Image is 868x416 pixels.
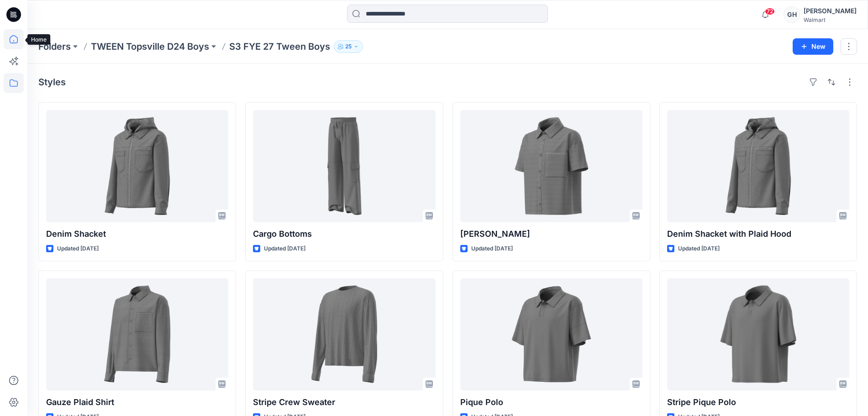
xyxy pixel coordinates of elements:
[804,16,857,23] div: Walmart
[46,278,228,390] a: Gauze Plaid Shirt
[667,110,849,222] a: Denim Shacket with Plaid Hood
[460,110,642,222] a: Denim Shirt
[471,244,513,254] p: Updated [DATE]
[46,396,228,409] p: Gauze Plaid Shirt
[765,8,775,15] span: 72
[460,228,642,240] p: [PERSON_NAME]
[46,110,228,222] a: Denim Shacket
[460,278,642,390] a: Pique Polo
[804,5,857,16] div: [PERSON_NAME]
[334,40,363,53] button: 25
[345,42,352,52] p: 25
[460,396,642,409] p: Pique Polo
[91,40,209,53] a: TWEEN Topsville D24 Boys
[253,110,435,222] a: Cargo Bottoms
[229,40,330,53] p: S3 FYE 27 Tween Boys
[667,396,849,409] p: Stripe Pique Polo
[253,228,435,240] p: Cargo Bottoms
[678,244,720,254] p: Updated [DATE]
[253,278,435,390] a: Stripe Crew Sweater
[46,228,228,240] p: Denim Shacket
[793,38,833,55] button: New
[667,228,849,240] p: Denim Shacket with Plaid Hood
[667,278,849,390] a: Stripe Pique Polo
[253,396,435,409] p: Stripe Crew Sweater
[784,6,800,23] div: GH
[57,244,99,254] p: Updated [DATE]
[38,77,66,88] h4: Styles
[38,40,71,53] a: Folders
[264,244,305,254] p: Updated [DATE]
